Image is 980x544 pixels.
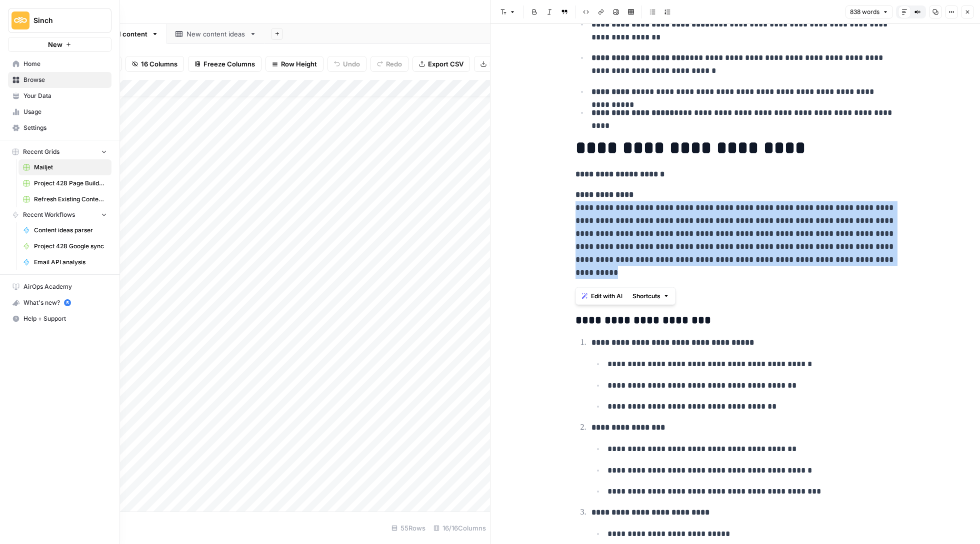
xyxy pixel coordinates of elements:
div: New content ideas [186,29,245,39]
span: New [48,39,62,49]
a: Content ideas parser [18,222,111,238]
span: AirOps Academy [23,282,107,291]
div: 55 Rows [387,520,429,536]
span: Your Data [23,91,107,100]
span: Usage [23,107,107,116]
a: Refresh Existing Content (1) [18,191,111,207]
span: 16 Columns [141,59,177,69]
a: Usage [8,104,111,120]
a: Browse [8,72,111,88]
span: 838 words [850,7,879,16]
span: Project 428 Page Builder Tracker (NEW) [34,179,107,188]
button: Import CSV [474,56,532,72]
span: Home [23,59,107,68]
button: Shortcuts [628,290,673,303]
span: Browse [23,75,107,84]
span: Mailjet [34,163,107,172]
a: New content ideas [167,24,265,44]
a: Mailjet [18,159,111,175]
text: 5 [66,300,68,305]
button: Undo [327,56,366,72]
span: Help + Support [23,314,107,323]
a: Email API analysis [18,254,111,270]
button: 838 words [845,5,893,18]
a: AirOps Academy [8,279,111,295]
a: Project 428 Page Builder Tracker (NEW) [18,175,111,191]
span: Refresh Existing Content (1) [34,195,107,204]
span: Email API analysis [34,258,107,267]
span: Shortcuts [632,292,660,301]
span: Row Height [281,59,317,69]
span: Export CSV [428,59,463,69]
button: Edit with AI [578,290,626,303]
span: Sinch [33,15,94,25]
div: What's new? [8,295,111,310]
span: Project 428 Google sync [34,242,107,251]
button: Freeze Columns [188,56,261,72]
button: Recent Grids [8,144,111,159]
button: Export CSV [412,56,470,72]
span: Settings [23,123,107,132]
a: Project 428 Google sync [18,238,111,254]
a: Home [8,56,111,72]
span: Freeze Columns [203,59,255,69]
a: Your Data [8,88,111,104]
button: New [8,37,111,52]
button: Help + Support [8,311,111,327]
button: Workspace: Sinch [8,8,111,33]
a: Settings [8,120,111,136]
span: Recent Workflows [23,210,75,219]
button: Redo [370,56,408,72]
span: Undo [343,59,360,69]
button: Row Height [265,56,323,72]
img: Sinch Logo [11,11,29,29]
button: 16 Columns [125,56,184,72]
span: Edit with AI [591,292,622,301]
span: Content ideas parser [34,226,107,235]
button: Recent Workflows [8,207,111,222]
div: 16/16 Columns [429,520,490,536]
span: Recent Grids [23,147,59,156]
a: 5 [64,299,71,306]
span: Redo [386,59,402,69]
button: What's new? 5 [8,295,111,311]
